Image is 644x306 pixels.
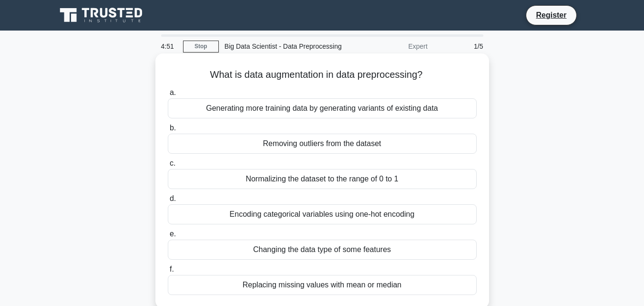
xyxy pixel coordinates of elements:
div: Normalizing the dataset to the range of 0 to 1 [168,169,477,189]
div: Generating more training data by generating variants of existing data [168,98,477,118]
h5: What is data augmentation in data preprocessing? [167,69,478,81]
span: e. [170,230,176,238]
div: 1/5 [433,37,489,56]
div: Big Data Scientist - Data Preprocessing [219,37,350,56]
a: Stop [183,41,219,53]
div: Encoding categorical variables using one-hot encoding [168,204,477,224]
div: 4:51 [155,37,183,56]
span: b. [170,124,176,132]
span: d. [170,194,176,202]
div: Removing outliers from the dataset [168,134,477,154]
a: Register [530,9,572,21]
div: Expert [350,37,433,56]
span: f. [170,265,174,273]
span: c. [170,159,175,167]
div: Replacing missing values with mean or median [168,275,477,295]
span: a. [170,88,176,96]
div: Changing the data type of some features [168,240,477,260]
